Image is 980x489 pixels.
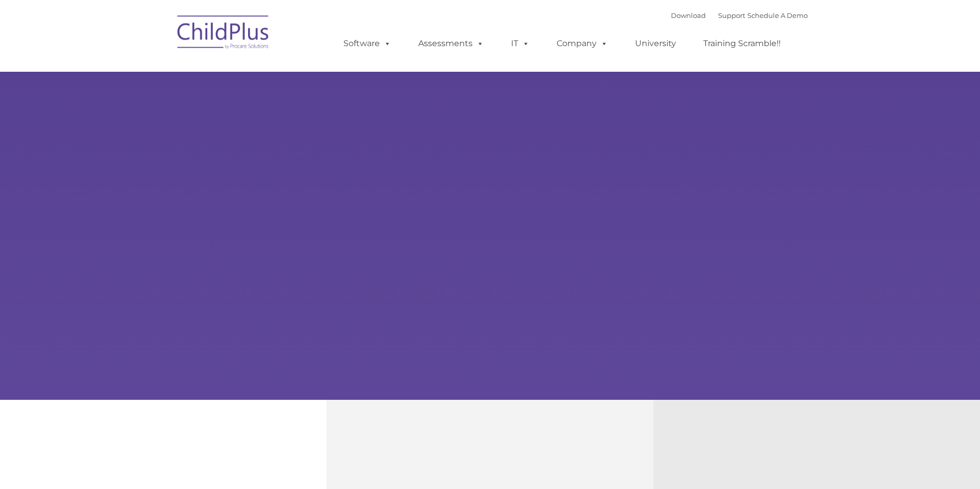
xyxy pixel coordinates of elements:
a: Training Scramble!! [693,33,791,54]
a: Assessments [408,33,494,54]
a: Support [718,11,745,19]
a: IT [501,33,540,54]
a: Software [333,33,401,54]
font: | [671,11,808,19]
a: Download [671,11,706,19]
img: ChildPlus by Procare Solutions [172,8,275,59]
a: Company [546,33,618,54]
a: Schedule A Demo [747,11,808,19]
a: University [625,33,686,54]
